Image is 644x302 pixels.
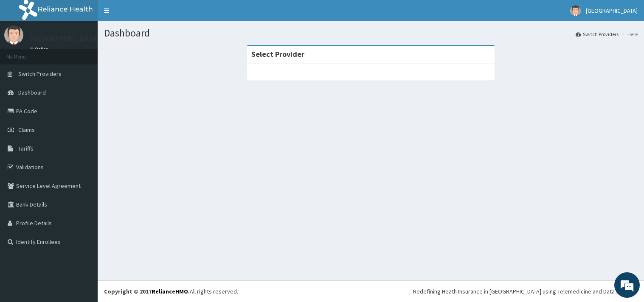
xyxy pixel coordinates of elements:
h1: Dashboard [104,28,638,39]
a: Online [30,46,50,52]
img: User Image [570,6,581,16]
p: [GEOGRAPHIC_DATA] [30,34,100,42]
span: Tariffs [18,145,34,152]
div: Redefining Heath Insurance in [GEOGRAPHIC_DATA] using Telemedicine and Data Science! [413,287,638,296]
span: Claims [18,126,35,134]
a: Switch Providers [576,31,619,38]
li: Here [619,31,638,38]
footer: All rights reserved. [98,280,644,302]
span: Switch Providers [18,70,62,78]
strong: Copyright © 2017 . [104,288,190,295]
strong: Select Provider [251,49,304,59]
span: [GEOGRAPHIC_DATA] [586,7,638,14]
a: RelianceHMO [152,288,188,295]
img: User Image [4,25,23,45]
span: Dashboard [18,89,46,96]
